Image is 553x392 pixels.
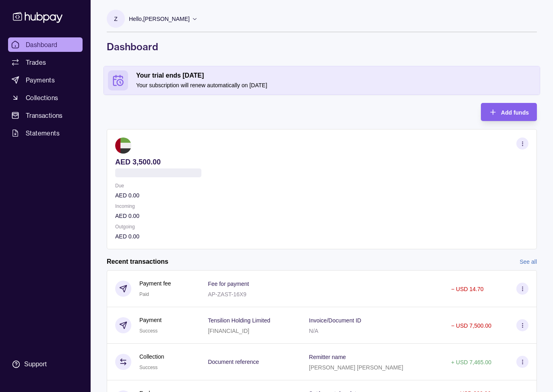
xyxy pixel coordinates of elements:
[136,81,536,90] p: Your subscription will renew automatically on [DATE]
[26,93,58,103] span: Collections
[136,71,536,80] h2: Your trial ends [DATE]
[208,291,246,298] p: AP-ZAST-16X9
[107,40,537,53] h1: Dashboard
[26,57,46,67] span: Trades
[208,317,270,324] p: Tensilion Holding Limited
[309,317,361,324] p: Invoice/Document ID
[139,365,157,370] span: Success
[501,109,529,116] span: Add funds
[115,222,528,231] p: Outgoing
[139,352,164,361] p: Collection
[114,14,118,23] p: Z
[8,55,83,70] a: Trades
[139,328,157,334] span: Success
[115,138,131,154] img: ae
[115,211,528,220] p: AED 0.00
[139,279,171,288] p: Payment fee
[115,158,528,166] p: AED 3,500.00
[208,328,249,334] p: [FINANCIAL_ID]
[26,111,63,120] span: Transactions
[8,73,83,87] a: Payments
[139,316,162,324] p: Payment
[107,257,168,266] h2: Recent transactions
[8,90,83,105] a: Collections
[451,359,491,365] p: + USD 7,465.00
[451,322,491,329] p: − USD 7,500.00
[129,14,190,23] p: Hello, [PERSON_NAME]
[8,37,83,52] a: Dashboard
[8,356,83,373] a: Support
[26,40,58,49] span: Dashboard
[26,128,60,138] span: Statements
[115,181,528,190] p: Due
[208,359,259,365] p: Document reference
[8,108,83,123] a: Transactions
[451,286,484,292] p: − USD 14.70
[309,354,346,360] p: Remitter name
[520,257,537,266] a: See all
[115,232,528,241] p: AED 0.00
[8,126,83,140] a: Statements
[115,202,528,211] p: Incoming
[115,191,528,200] p: AED 0.00
[26,75,55,85] span: Payments
[24,360,47,369] div: Support
[139,291,149,297] span: Paid
[208,281,249,287] p: Fee for payment
[309,364,403,371] p: [PERSON_NAME] [PERSON_NAME]
[481,103,537,121] button: Add funds
[309,328,318,334] p: N/A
